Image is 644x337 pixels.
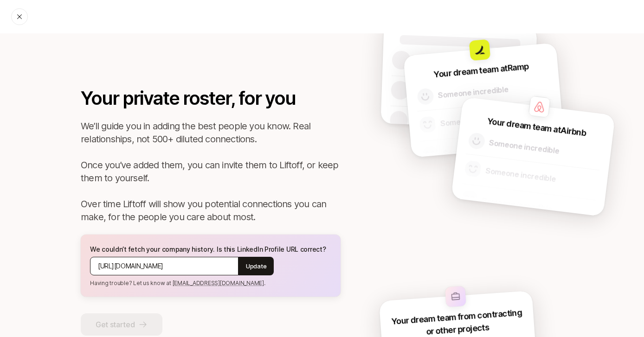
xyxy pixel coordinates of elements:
img: other-company-logo.svg [444,286,466,307]
p: Your private roster, for you [81,84,341,112]
p: Your dream team at Ramp [433,60,529,81]
a: [EMAIL_ADDRESS][DOMAIN_NAME] [173,280,264,286]
p: Your dream team at Airbnb [487,115,587,140]
button: Update [238,257,274,275]
img: Airbnb [528,95,550,118]
p: Update [246,261,266,271]
p: Having trouble? Let us know at . [90,279,331,287]
p: We couldn’t fetch your company history. Is this LinkedIn Profile URL correct? [90,244,331,255]
img: Ramp [469,39,490,61]
p: We’ll guide you in adding the best people you know. Real relationships, not 500+ diluted connecti... [81,120,341,223]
